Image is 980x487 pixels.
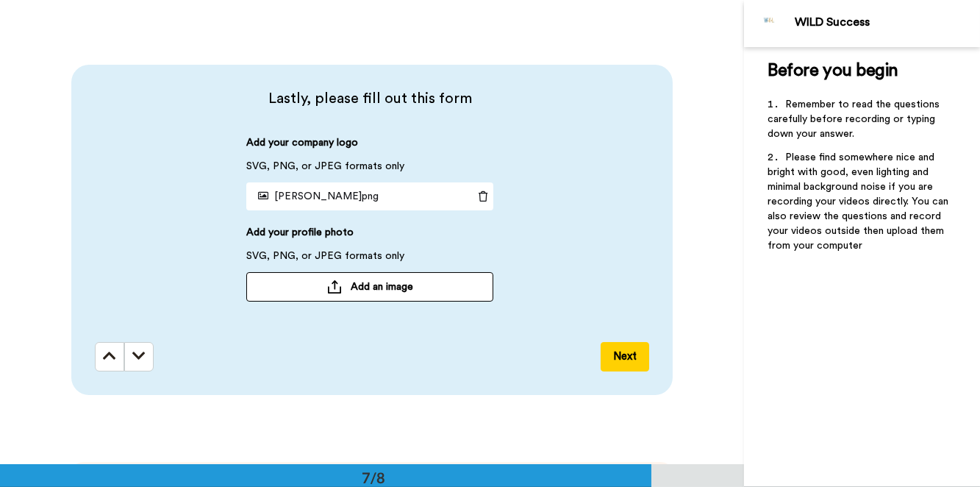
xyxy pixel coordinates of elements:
[795,15,979,29] div: WILD Success
[246,135,358,159] span: Add your company logo
[95,88,645,109] span: Lastly, please fill out this form
[246,272,493,302] button: Add an image
[351,280,413,294] span: Add an image
[246,249,404,272] span: SVG, PNG, or JPEG formats only
[768,99,943,139] span: Remember to read the questions carefully before recording or typing down your answer.
[768,62,898,79] span: Before you begin
[601,342,649,372] button: Next
[246,225,354,249] span: Add your profile photo
[768,152,951,251] span: Please find somewhere nice and bright with good, even lighting and minimal background noise if yo...
[252,191,379,202] span: [PERSON_NAME]png
[246,159,404,182] span: SVG, PNG, or JPEG formats only
[752,6,787,41] img: Profile Image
